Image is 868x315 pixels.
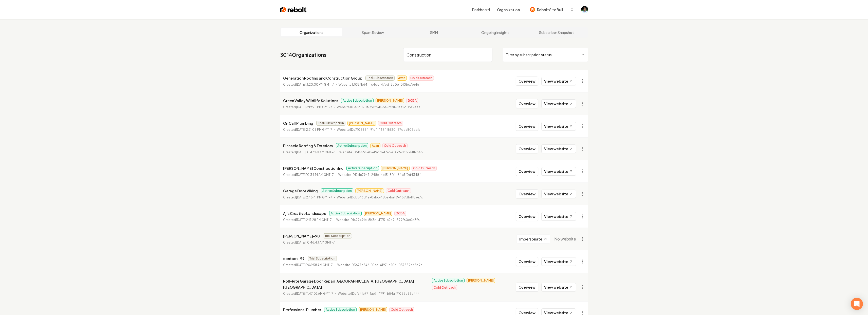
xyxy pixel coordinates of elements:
[516,257,538,266] button: Overview
[296,173,334,177] time: [DATE] 10:34:14 AM GMT-7
[296,83,334,86] time: [DATE] 3:20:00 PM GMT-7
[386,188,411,193] span: Cold Outreach
[338,172,420,177] p: Website ID 12dc7947-248e-4b15-8fa1-64a5f0d4348f
[283,165,343,171] p: [PERSON_NAME] Construction Inc
[381,166,410,171] span: [PERSON_NAME]
[365,76,395,81] span: Trial Subscription
[280,51,326,58] a: 3014Organizations
[283,307,321,313] p: Professional Plumber
[403,28,465,36] a: SMM
[283,127,332,132] p: Created
[316,121,345,126] span: Trial Subscription
[280,6,307,13] img: Rebolt Logo
[342,28,403,36] a: Spam Review
[296,105,332,109] time: [DATE] 3:19:25 PM GMT-7
[359,307,387,312] span: [PERSON_NAME]
[370,143,380,148] span: Avan
[364,211,392,216] span: [PERSON_NAME]
[516,122,538,131] button: Overview
[516,189,538,198] button: Overview
[337,195,423,200] p: Website ID cb546d4a-0abc-48ba-ba49-459db4f8ae7d
[467,278,495,283] span: [PERSON_NAME]
[432,278,465,283] span: Active Subscription
[526,28,587,36] a: Subscriber Snapshot
[283,143,333,149] p: Pinnacle Roofing & Exteriors
[541,77,576,85] a: View website
[516,77,538,86] button: Overview
[296,240,335,244] time: [DATE] 10:46:43 AM GMT-7
[283,120,313,126] p: On Call Plumbing
[516,212,538,221] button: Overview
[389,307,414,312] span: Cold Outreach
[281,28,342,36] a: Organizations
[406,98,418,103] span: BCBA
[283,278,429,290] p: Roll-Rite Garage Door Repair [GEOGRAPHIC_DATA] [GEOGRAPHIC_DATA] [GEOGRAPHIC_DATA]
[338,291,420,296] p: Website ID dfa41e77-1ab7-4791-b54a-71033c86c444
[283,105,332,110] p: Created
[581,6,588,13] img: Arwin Rahmatpanah
[403,48,492,62] input: Search by name or ID
[283,75,362,81] p: Generation Roofing and Construction Group
[376,98,404,103] span: [PERSON_NAME]
[541,257,576,266] a: View website
[283,210,326,216] p: Aj's Creative Landscape
[329,211,362,216] span: Active Subscription
[337,105,420,110] p: Website ID 1e6c020f-798f-453e-9c81-8ae2d05a2eea
[296,292,333,295] time: [DATE] 11:47:02 AM GMT-7
[321,188,353,193] span: Active Subscription
[296,263,333,267] time: [DATE] 1:06:58 AM GMT-7
[283,82,334,87] p: Created
[296,128,332,132] time: [DATE] 2:21:09 PM GMT-7
[283,217,332,223] p: Created
[581,6,588,13] button: Open user button
[472,7,490,12] a: Dashboard
[378,121,403,126] span: Cold Outreach
[541,167,576,176] a: View website
[283,255,305,262] p: contact-99
[346,166,379,171] span: Active Subscription
[397,76,407,81] span: Avan
[283,188,318,194] p: Garage Door Viking
[337,127,420,132] p: Website ID c7103834-91df-469f-8530-57dba803cc1a
[283,150,335,155] p: Created
[323,233,352,238] span: Trial Subscription
[382,143,408,148] span: Cold Outreach
[530,7,535,12] img: Rebolt Site Builder
[537,7,568,12] span: Rebolt Site Builder
[339,150,423,155] p: Website ID 5f5595e8-49dd-419c-a039-8cb341117b4b
[283,291,333,296] p: Created
[412,166,437,171] span: Cold Outreach
[337,263,422,268] p: Website ID 3677e846-10ae-4197-b206-037859c68a9c
[541,99,576,108] a: View website
[851,298,863,310] div: Open Intercom Messenger
[554,236,576,242] span: No website
[516,144,538,153] button: Overview
[541,283,576,291] a: View website
[516,283,538,292] button: Overview
[283,195,332,200] p: Created
[519,236,542,242] span: Impersonate
[494,5,523,14] button: Organization
[283,172,334,177] p: Created
[541,212,576,221] a: View website
[296,195,332,199] time: [DATE] 2:45:41 PM GMT-7
[336,143,368,148] span: Active Subscription
[296,150,335,154] time: [DATE] 10:47:40 AM GMT-7
[296,218,332,222] time: [DATE] 2:17:28 PM GMT-7
[283,240,335,245] p: Created
[541,190,576,198] a: View website
[394,211,406,216] span: BCBA
[541,144,576,153] a: View website
[541,122,576,131] a: View website
[409,76,434,81] span: Cold Outreach
[347,121,376,126] span: [PERSON_NAME]
[283,263,333,268] p: Created
[283,233,320,239] p: [PERSON_NAME]-90
[341,98,374,103] span: Active Subscription
[516,99,538,108] button: Overview
[283,98,338,104] p: Green Valley Wildlife Solutions
[516,167,538,176] button: Overview
[432,285,457,290] span: Cold Outreach
[336,217,420,223] p: Website ID 1429491c-8b3d-4175-b2c9-599f60c0e3f6
[308,256,337,261] span: Trial Subscription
